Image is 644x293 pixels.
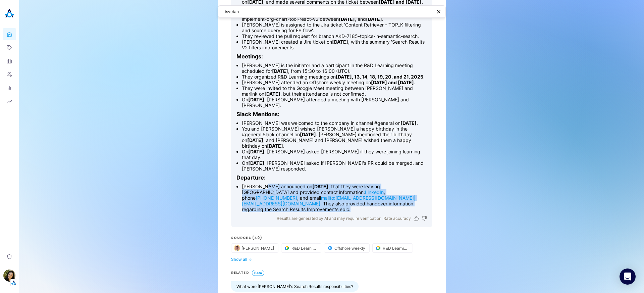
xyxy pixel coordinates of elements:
[241,246,274,251] span: [PERSON_NAME]
[371,80,414,85] strong: [DATE] and [DATE]
[336,74,423,80] strong: [DATE], 13, 14, 18, 19, 20, and 21, 2025
[324,244,369,252] button: source-button
[242,160,427,172] li: On , [PERSON_NAME] asked if [PERSON_NAME]'s PR could be merged, and [PERSON_NAME] responded.
[277,215,411,222] p: Results are generated by AI and may require verification. Rate accuracy
[339,16,355,22] strong: [DATE]
[242,97,427,108] li: On , [PERSON_NAME] attended a meeting with [PERSON_NAME] and [PERSON_NAME].
[365,189,384,195] a: LinkedIn
[242,5,427,22] li: They created the branch 'AKD-7008-implement-org-chart-tool' and submitted pull requests for it. T...
[242,184,427,212] li: [PERSON_NAME] announced on , that they were leaving [GEOGRAPHIC_DATA] and provided contact inform...
[248,97,264,102] strong: [DATE]
[242,85,427,97] li: They were invited to the Google Meet meeting between [PERSON_NAME] and marlink on , but their att...
[242,126,427,149] li: You and [PERSON_NAME] wished [PERSON_NAME] a happy birthday in the #general Slack channel on . [P...
[10,280,17,286] img: Tenant Logo
[236,53,427,60] h3: Meetings:
[231,270,249,276] h3: RELATED
[247,137,263,143] strong: [DATE]
[231,281,359,292] button: What were [PERSON_NAME]'s Search Results responsibilities?
[225,8,432,15] textarea: tsvetan
[248,160,264,166] strong: [DATE]
[231,244,278,252] button: source-button
[248,257,252,262] span: ↓
[332,39,348,45] strong: [DATE]
[3,267,16,286] button: Ilana DjemalTenant Logo
[284,245,290,251] img: Google Meet
[281,244,321,252] button: source-button
[242,22,427,33] li: [PERSON_NAME] is assigned to the Jira ticket 'Content Retriever - TOP_K filtering and source quer...
[234,245,240,251] img: Tsvetan Tsvetanov
[242,39,427,50] li: [PERSON_NAME] created a Jira ticket on , with the summary 'Search Results V2 filters improvements'.
[383,246,409,251] span: R&D Learning
[366,16,382,22] strong: [DATE]
[236,111,427,117] h3: Slack Mentions:
[264,91,280,97] strong: [DATE]
[272,68,288,74] strong: [DATE]
[242,195,416,206] a: mailto:[EMAIL_ADDRESS][DOMAIN_NAME]|[EMAIL_ADDRESS][DOMAIN_NAME]
[3,7,16,20] img: Akooda Logo
[256,195,297,201] a: [PHONE_NUMBER]
[242,33,427,39] li: They reviewed the pull request for branch AKD-7185-topics-in-semantic-search.
[291,246,317,251] span: R&D Learning
[375,245,381,251] img: Google Meet
[252,270,264,276] span: Beta
[300,132,316,137] strong: [DATE]
[3,270,15,282] img: Ilana Djemal
[373,244,413,252] button: source-button
[242,120,427,126] li: [PERSON_NAME] was welcomed to the company in channel #general on .
[267,143,283,149] strong: [DATE]
[231,235,432,241] h3: Sources (40)
[422,216,427,221] button: Dislike
[414,216,419,221] button: Like
[334,246,365,251] span: Offshore weekly
[248,149,264,154] strong: [DATE]
[242,149,427,160] li: On , [PERSON_NAME] asked [PERSON_NAME] if they were joining learning that day.
[242,80,427,85] li: [PERSON_NAME] attended an Offshore weekly meeting on .
[242,74,427,80] li: They organized R&D Learning meetings on .
[312,184,328,189] strong: [DATE]
[620,268,636,285] div: Open Intercom Messenger
[327,245,333,251] img: Zoom
[242,62,427,74] li: [PERSON_NAME] is the initiator and a participant in the R&D Learning meeting scheduled for , from...
[400,120,417,126] strong: [DATE]
[236,174,427,181] h3: Departure:
[231,257,432,262] button: Show all ↓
